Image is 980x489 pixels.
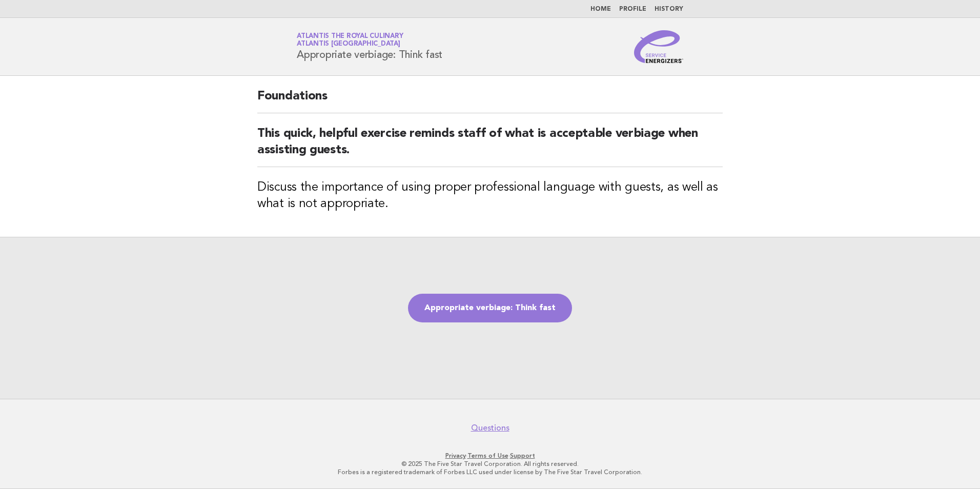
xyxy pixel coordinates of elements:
p: · · [176,452,804,460]
a: History [655,6,683,12]
span: Atlantis [GEOGRAPHIC_DATA] [297,41,400,48]
img: Service Energizers [634,30,683,63]
p: Forbes is a registered trademark of Forbes LLC used under license by The Five Star Travel Corpora... [176,468,804,476]
h3: Discuss the importance of using proper professional language with guests, as well as what is not ... [257,179,723,212]
a: Appropriate verbiage: Think fast [408,294,572,322]
h1: Appropriate verbiage: Think fast [297,33,442,60]
a: Terms of Use [467,452,508,459]
a: Support [510,452,535,459]
h2: Foundations [257,88,723,113]
a: Home [590,6,611,12]
a: Atlantis the Royal CulinaryAtlantis [GEOGRAPHIC_DATA] [297,33,403,47]
a: Privacy [445,452,466,459]
a: Questions [471,423,509,433]
a: Profile [619,6,646,12]
p: © 2025 The Five Star Travel Corporation. All rights reserved. [176,460,804,468]
h2: This quick, helpful exercise reminds staff of what is acceptable verbiage when assisting guests. [257,126,723,167]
